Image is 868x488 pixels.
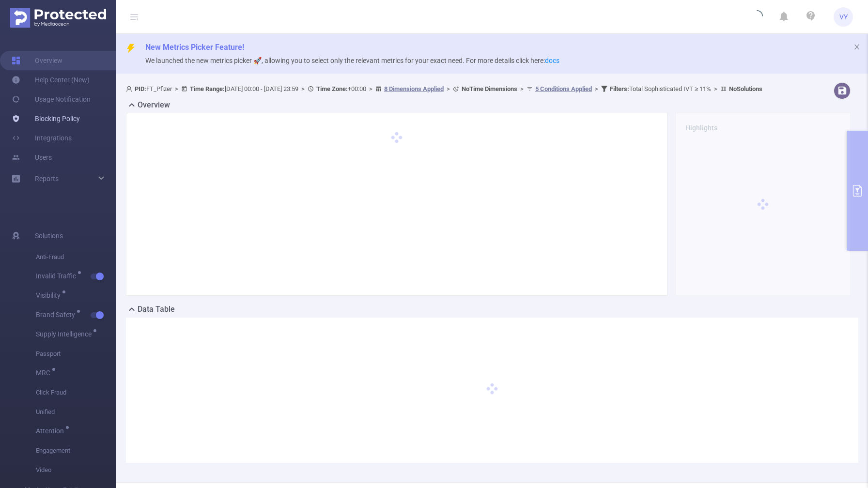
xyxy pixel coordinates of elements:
u: 5 Conditions Applied [535,85,592,92]
span: > [298,85,308,92]
span: Click Fraud [36,383,116,402]
span: Solutions [35,226,63,245]
span: Total Sophisticated IVT ≥ 11% [610,85,711,92]
b: Filters : [610,85,629,92]
span: > [592,85,601,92]
h2: Data Table [138,304,175,315]
span: Attention [36,427,67,434]
span: > [444,85,453,92]
b: No Time Dimensions [462,85,517,92]
u: 8 Dimensions Applied [384,85,444,92]
span: Video [36,460,116,480]
span: FT_Pfizer [DATE] 00:00 - [DATE] 23:59 +00:00 [126,85,762,92]
span: Invalid Traffic [36,273,79,279]
a: Overview [12,51,62,70]
a: Reports [35,169,59,188]
b: Time Range: [190,85,225,92]
i: icon: thunderbolt [126,44,136,53]
i: icon: user [126,86,135,92]
span: Reports [35,175,59,183]
span: Anti-Fraud [36,247,116,267]
a: Users [12,148,52,167]
span: > [172,85,181,92]
span: We launched the new metrics picker 🚀, allowing you to select only the relevant metrics for your e... [145,57,559,64]
span: Visibility [36,292,64,299]
span: Supply Intelligence [36,331,95,337]
a: Help Center (New) [12,70,90,90]
a: Integrations [12,128,72,148]
span: > [366,85,375,92]
span: > [517,85,527,92]
a: Usage Notification [12,90,91,109]
span: New Metrics Picker Feature! [145,43,244,52]
span: Passport [36,344,116,364]
span: Brand Safety [36,311,78,318]
b: PID: [135,85,146,92]
img: Protected Media [10,8,106,28]
span: Engagement [36,441,116,460]
span: > [711,85,720,92]
a: Blocking Policy [12,109,80,128]
i: icon: loading [751,10,763,24]
i: icon: close [853,44,860,50]
button: icon: close [853,42,860,52]
span: VY [839,7,848,27]
h2: Overview [138,99,170,111]
span: Unified [36,402,116,422]
b: No Solutions [729,85,762,92]
a: docs [545,57,559,64]
span: MRC [36,369,54,376]
b: Time Zone: [316,85,348,92]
